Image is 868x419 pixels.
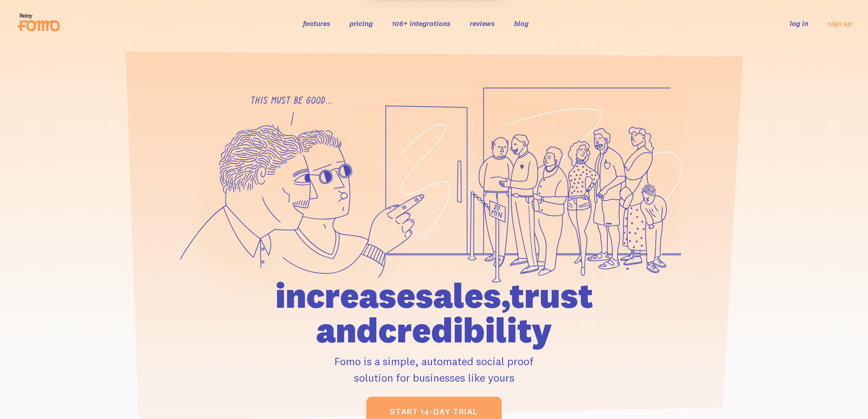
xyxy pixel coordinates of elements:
a: log in [790,19,808,28]
a: pricing [349,19,373,28]
a: 106+ integrations [392,19,451,28]
h1: increase sales, trust and credibility [223,278,645,347]
a: reviews [470,19,495,28]
a: blog [514,19,529,28]
p: Fomo is a simple, automated social proof solution for businesses like yours [223,353,645,386]
a: features [303,19,330,28]
a: sign up [827,19,852,28]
